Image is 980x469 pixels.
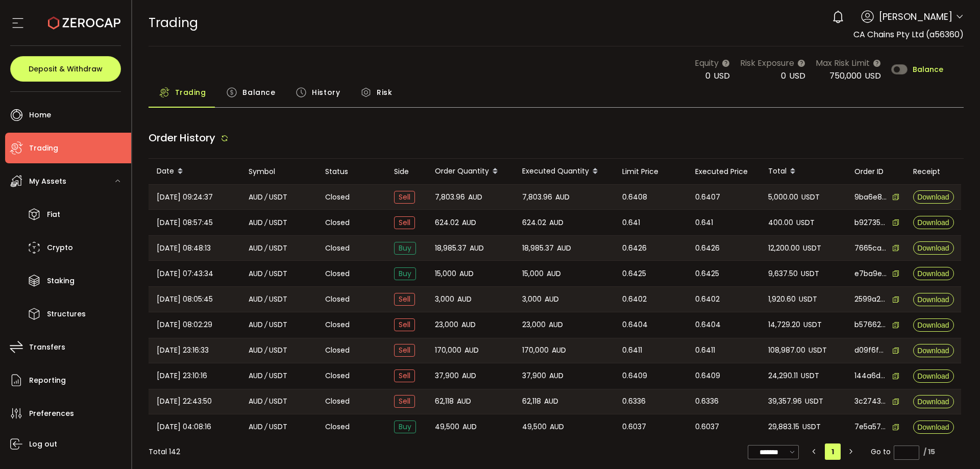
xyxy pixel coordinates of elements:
span: b5766201-d92d-4d89-b14b-a914763fe8c4 [854,319,887,330]
em: / [264,191,267,203]
span: AUD [462,217,476,229]
span: 0.6425 [695,268,719,280]
span: Download [917,270,949,277]
span: Order History [149,131,215,145]
em: / [264,396,267,407]
span: 3c27439a-446f-4a8b-ba23-19f8e456f2b1 [854,396,887,407]
span: AUD [249,217,263,229]
span: Balance [242,82,275,103]
button: Download [913,267,954,280]
button: Download [913,216,954,229]
div: / 15 [923,447,935,457]
span: AUD [547,268,561,280]
span: 23,000 [522,319,546,331]
span: Download [917,296,949,303]
span: 0.641 [695,217,713,229]
span: 15,000 [435,268,456,280]
span: Download [917,193,949,201]
span: 3,000 [522,293,542,305]
span: 7665ca89-7554-493f-af95-32222863dfaa [854,243,887,254]
span: History [312,82,340,103]
span: Trading [149,14,198,32]
span: 0.6426 [622,242,647,254]
span: b9273550-9ec8-42ab-b440-debceb6bf362 [854,217,887,228]
span: 170,000 [522,344,549,356]
em: / [264,217,267,229]
span: Structures [47,307,86,322]
span: 0.641 [622,217,640,229]
span: AUD [457,396,471,407]
span: USD [714,70,730,82]
span: USDT [269,191,287,203]
span: 170,000 [435,344,461,356]
span: 0.6404 [695,319,721,331]
span: Sell [394,191,415,204]
span: AUD [249,293,263,305]
span: 0 [781,70,786,82]
span: 0.6425 [622,268,646,280]
span: Sell [394,293,415,306]
span: 7e5a57ea-2eeb-4fe1-95a1-63164c76f1e0 [854,422,887,432]
span: USDT [269,421,287,433]
span: 0.6402 [695,293,720,305]
span: USDT [269,396,287,407]
span: Closed [325,192,350,203]
span: AUD [457,293,472,305]
span: AUD [552,344,566,356]
span: AUD [549,319,563,331]
span: USDT [803,242,821,254]
span: USDT [799,293,817,305]
button: Download [913,369,954,383]
span: Closed [325,294,350,305]
em: / [264,268,267,280]
span: [DATE] 09:24:37 [157,191,213,203]
span: [DATE] 08:57:45 [157,217,213,229]
span: AUD [544,396,558,407]
div: Limit Price [614,166,687,178]
span: 15,000 [522,268,544,280]
button: Download [913,344,954,357]
em: / [264,370,267,382]
div: Total 142 [149,447,180,457]
span: AUD [249,319,263,331]
span: 7,803.96 [435,191,465,203]
span: 750,000 [829,70,862,82]
em: / [264,293,267,305]
em: / [264,242,267,254]
em: / [264,319,267,331]
span: Closed [325,217,350,228]
span: 0.6037 [695,421,719,433]
span: 0.6407 [695,191,720,203]
span: AUD [464,344,479,356]
span: AUD [462,421,477,433]
span: USDT [808,344,827,356]
div: Status [317,166,386,178]
span: [DATE] 22:43:50 [157,396,212,407]
div: Date [149,163,240,180]
span: 1,920.60 [768,293,796,305]
span: 0.6037 [622,421,646,433]
span: 624.02 [435,217,459,229]
span: USDT [269,344,287,356]
span: Home [29,108,51,122]
span: Closed [325,345,350,356]
span: 18,985.37 [522,242,554,254]
span: 0.6408 [622,191,647,203]
div: Executed Quantity [514,163,614,180]
span: 0.6411 [622,344,642,356]
span: Log out [29,437,57,452]
div: Total [760,163,846,180]
span: AUD [249,396,263,407]
span: Reporting [29,373,66,388]
span: Risk [377,82,392,103]
span: 37,900 [522,370,546,382]
span: Buy [394,242,416,255]
span: Risk Exposure [740,57,794,69]
button: Download [913,190,954,204]
span: AUD [249,191,263,203]
span: Download [917,373,949,380]
span: USDT [269,242,287,254]
span: Equity [695,57,719,69]
span: 400.00 [768,217,793,229]
div: Receipt [905,166,961,178]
